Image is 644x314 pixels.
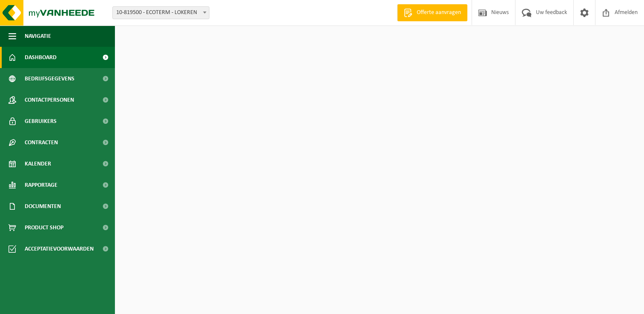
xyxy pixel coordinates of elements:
span: Bedrijfsgegevens [25,68,74,89]
span: Navigatie [25,26,51,47]
span: Acceptatievoorwaarden [25,238,94,260]
span: Contactpersonen [25,89,74,111]
span: Rapportage [25,174,57,196]
span: Dashboard [25,47,57,68]
span: Gebruikers [25,111,57,132]
span: Product Shop [25,217,63,238]
span: 10-819500 - ECOTERM - LOKEREN [112,6,209,19]
span: Offerte aanvragen [415,9,463,17]
span: Documenten [25,196,61,217]
span: Kalender [25,153,51,174]
span: Contracten [25,132,58,153]
span: 10-819500 - ECOTERM - LOKEREN [113,7,209,19]
a: Offerte aanvragen [397,4,467,21]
